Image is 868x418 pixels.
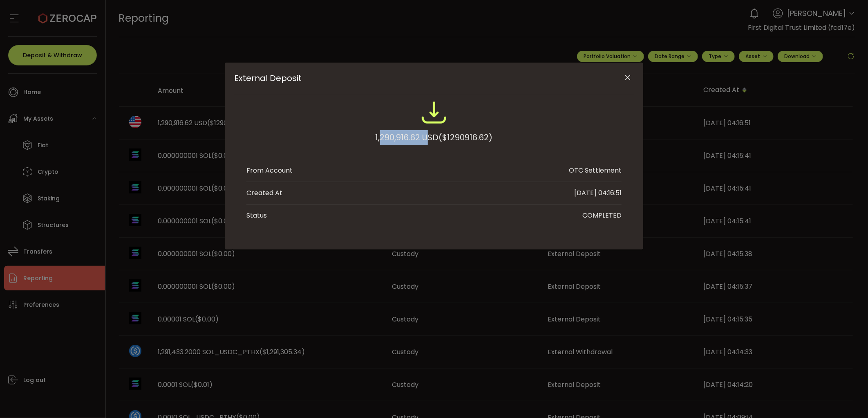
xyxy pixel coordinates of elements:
[621,71,635,85] button: Close
[376,130,493,145] div: 1,290,916.62 USD
[439,130,493,145] span: ($1290916.62)
[569,166,622,175] div: OTC Settlement
[246,166,293,175] div: From Account
[246,188,282,198] div: Created At
[827,379,868,418] iframe: Chat Widget
[582,211,622,220] div: COMPLETED
[225,63,643,249] div: External Deposit
[574,188,622,198] div: [DATE] 04:16:51
[246,211,267,220] div: Status
[234,73,594,83] span: External Deposit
